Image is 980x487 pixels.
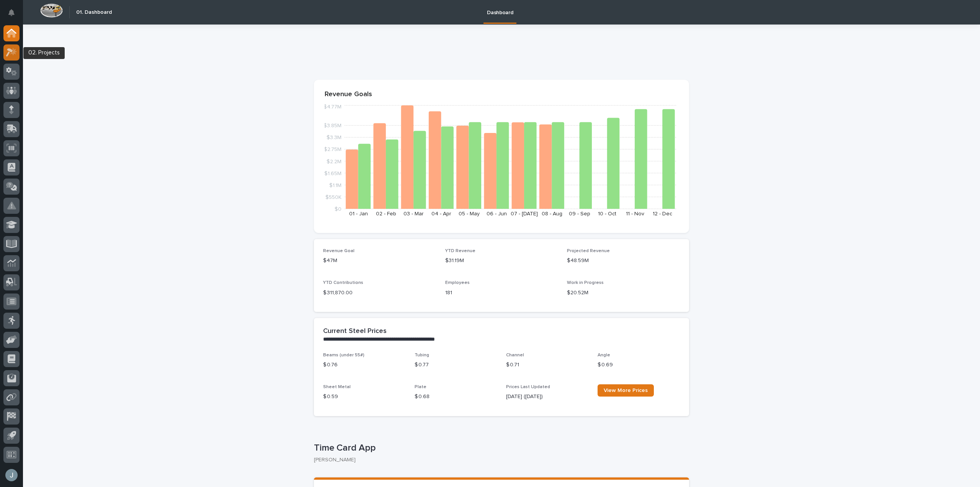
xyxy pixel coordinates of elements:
tspan: $3.85M [323,123,341,128]
text: 05 - May [459,211,480,216]
span: Work in Progress [567,280,604,285]
p: $47M [323,257,436,265]
span: YTD Contributions [323,280,363,285]
span: Employees [445,280,470,285]
p: [PERSON_NAME] [314,457,683,463]
button: Notifications [3,5,20,21]
text: 08 - Aug [542,211,562,216]
text: 12 - Dec [653,211,672,216]
text: 07 - [DATE] [511,211,538,216]
tspan: $1.65M [324,171,341,176]
text: 09 - Sep [569,211,590,216]
text: 03 - Mar [403,211,424,216]
p: $ 0.76 [323,361,405,369]
span: YTD Revenue [445,249,475,253]
span: Tubing [415,353,429,357]
tspan: $1.1M [329,182,341,188]
p: $48.59M [567,257,680,265]
span: Channel [506,353,524,357]
p: $ 311,870.00 [323,289,436,297]
span: Beams (under 55#) [323,353,364,357]
tspan: $2.75M [324,147,341,152]
p: $31.19M [445,257,558,265]
span: Plate [415,385,426,389]
p: $ 0.71 [506,361,588,369]
span: Sheet Metal [323,385,351,389]
img: Workspace Logo [40,3,63,18]
div: Notifications [10,9,20,21]
p: $ 0.68 [415,393,497,401]
a: View More Prices [598,384,654,397]
span: Revenue Goal [323,249,354,253]
text: 10 - Oct [598,211,616,216]
text: 04 - Apr [431,211,451,216]
span: Prices Last Updated [506,385,550,389]
button: users-avatar [3,467,20,483]
p: $20.52M [567,289,680,297]
tspan: $0 [335,207,341,212]
tspan: $3.3M [327,135,341,140]
p: $ 0.59 [323,393,405,401]
span: Angle [598,353,610,357]
p: $ 0.77 [415,361,497,369]
p: 181 [445,289,558,297]
h2: 01. Dashboard [76,9,112,16]
text: 02 - Feb [376,211,396,216]
p: [DATE] ([DATE]) [506,393,588,401]
p: $ 0.69 [598,361,680,369]
p: Time Card App [314,443,686,454]
tspan: $4.77M [323,104,341,110]
text: 06 - Jun [487,211,507,216]
p: Revenue Goals [325,90,678,99]
text: 01 - Jan [349,211,368,216]
tspan: $2.2M [327,159,341,164]
tspan: $550K [325,194,341,200]
text: 11 - Nov [626,211,644,216]
h2: Current Steel Prices [323,327,387,336]
span: View More Prices [604,388,648,393]
span: Projected Revenue [567,249,610,253]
